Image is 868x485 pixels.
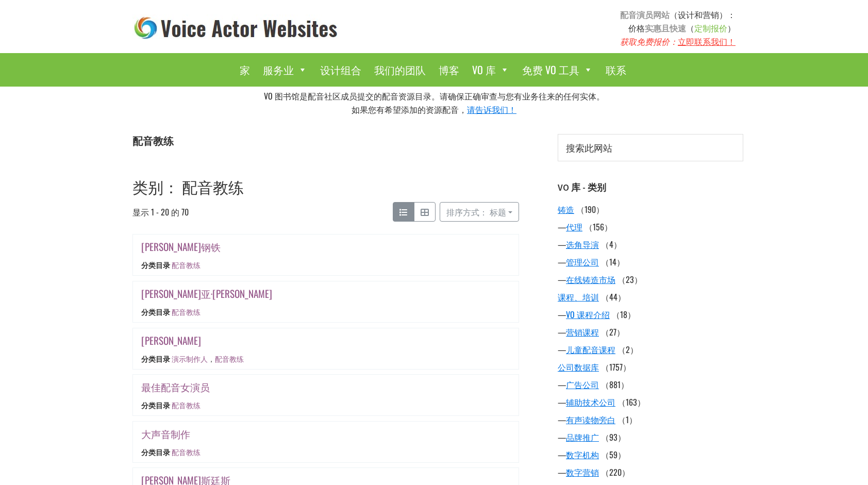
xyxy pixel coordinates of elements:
[600,58,631,81] a: 联系
[132,135,519,147] h1: 配音教练
[585,221,612,233] span: （156）
[172,260,201,271] a: 配音教练
[617,396,645,408] span: （163）
[125,87,743,119] div: VO 图书馆是配音社区成员提交的配音资源目录。请确保正确审查与您有业务往来的任何实体。 如果您有希望添加的资源配音，
[141,426,190,441] a: 大声音制作
[601,326,625,338] span: （27）
[258,58,312,81] a: 服务业
[617,273,642,286] span: （23）
[558,256,743,268] div: —
[141,399,170,410] div: 分类目录
[440,202,519,222] button: 排序方式： 标题
[612,308,636,321] span: （18）
[472,62,496,77] font: VO 库
[566,343,615,356] a: 儿童配音课程
[601,448,626,461] span: （59）
[558,134,743,161] input: 搜索此网站
[558,238,743,250] div: —
[576,203,604,215] span: （190）
[517,58,598,81] a: 免费 VO 工具
[235,58,255,81] a: 家
[566,378,599,391] a: 广告公司
[172,399,201,410] a: 配音教练
[558,273,743,286] div: —
[558,413,743,426] div: —
[215,353,244,364] a: 配音教练
[566,326,599,338] a: 营销课程
[601,238,622,250] span: （4）
[263,62,294,77] font: 服务业
[172,353,208,364] a: 演示制作人
[566,413,615,426] a: 有声读物旁白
[558,361,599,373] a: 公司数据库
[620,8,670,21] strong: 配音演员网站
[558,448,743,461] div: —
[141,353,170,364] div: 分类目录
[678,35,736,47] a: 立即联系我们！
[141,446,170,457] div: 分类目录
[558,378,743,391] div: —
[566,466,599,478] a: 数字营销
[566,221,582,233] a: 代理
[566,308,610,321] a: VO 课程介绍
[558,291,599,303] a: 课程、培训
[620,35,678,47] em: 获取免费报价：
[141,239,221,254] a: [PERSON_NAME]钢铁
[694,22,727,34] span: 定制报价
[467,103,516,115] a: 请告诉我们！
[566,396,615,408] a: 辅助技术公司
[315,58,366,81] a: 设计组合
[558,343,743,356] div: —
[558,308,743,321] div: —
[172,353,244,364] div: ，
[601,256,625,268] span: （14）
[172,306,201,317] a: 配音教练
[566,238,599,250] a: 选角导演
[558,221,743,233] div: —
[617,413,637,426] span: （1）
[132,178,244,197] a: 类别： 配音教练
[132,14,340,42] img: voice_actor_websites_logo
[558,203,574,215] a: 铸造
[558,396,743,408] div: —
[601,361,631,373] span: （1757）
[566,448,599,461] a: 数字机构
[601,466,630,478] span: （220）
[601,431,626,443] span: （93）
[141,333,201,348] a: [PERSON_NAME]
[522,62,579,77] font: 免费 VO 工具
[141,260,170,271] div: 分类目录
[467,58,514,81] a: VO 库
[566,431,599,443] a: 品牌推广
[141,306,170,317] div: 分类目录
[601,378,629,391] span: （881）
[558,326,743,338] div: —
[442,8,736,48] p: （设计和营销）： 价格 （ ）
[369,58,431,81] a: 我们的团队
[558,182,743,193] h3: VO 库 - 类别
[601,291,626,303] span: （44）
[172,446,201,457] a: 配音教练
[566,273,615,286] a: 在线铸造市场
[141,286,272,301] a: [PERSON_NAME]亚·[PERSON_NAME]
[617,343,638,356] span: （2）
[141,379,210,394] a: 最佳配音女演员
[433,58,464,81] a: 博客
[558,431,743,443] div: —
[558,466,743,478] div: —
[566,256,599,268] a: 管理公司
[132,202,189,222] span: 显示 1 - 20 的 70
[645,22,686,34] strong: 实惠且快速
